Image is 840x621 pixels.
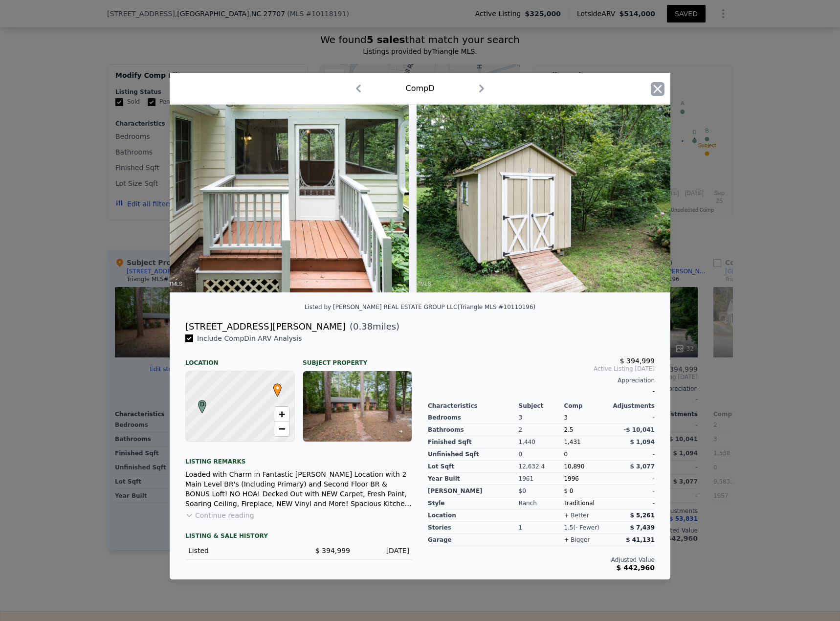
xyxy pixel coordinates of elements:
[623,426,655,433] span: -$ 10,041
[564,473,609,485] div: 1996
[620,357,655,365] span: $ 394,999
[428,485,519,497] div: [PERSON_NAME]
[609,485,655,497] div: -
[303,351,412,367] div: Subject Property
[358,546,409,555] div: [DATE]
[519,436,564,448] div: 1,440
[519,424,564,436] div: 2
[405,83,434,94] div: Comp D
[188,546,291,555] div: Listed
[519,402,564,410] div: Subject
[609,473,655,485] div: -
[305,304,536,310] div: Listed by [PERSON_NAME] REAL ESTATE GROUP LLC (Triangle MLS #10110196)
[519,473,564,485] div: 1961
[417,105,698,292] img: Property Img
[609,448,655,461] div: -
[185,320,346,333] div: [STREET_ADDRESS][PERSON_NAME]
[630,463,655,470] span: $ 3,077
[564,451,568,458] span: 0
[185,469,412,509] div: Loaded with Charm in Fantastic [PERSON_NAME] Location with 2 Main Level BR's (Including Primary) ...
[428,473,519,485] div: Year Built
[564,524,599,532] div: 1.5 ( - fewer )
[428,534,519,546] div: garage
[519,448,564,461] div: 0
[564,424,609,436] div: 2.5
[428,436,519,448] div: Finished Sqft
[564,414,568,421] span: 3
[271,383,277,389] div: •
[609,402,655,410] div: Adjustments
[630,439,655,445] span: $ 1,094
[193,334,306,342] span: Include Comp D in ARV Analysis
[428,556,655,564] div: Adjusted Value
[564,488,573,494] span: $ 0
[428,412,519,424] div: Bedrooms
[564,439,580,445] span: 1,431
[428,402,519,410] div: Characteristics
[196,400,201,406] div: D
[279,422,285,435] span: −
[428,522,519,534] div: stories
[185,510,254,520] button: Continue reading
[185,351,295,367] div: Location
[168,105,408,292] img: Property Img
[609,497,655,510] div: -
[185,450,412,466] div: Listing remarks
[428,448,519,461] div: Unfinished Sqft
[428,384,655,398] div: -
[617,564,655,572] span: $ 442,960
[630,512,655,519] span: $ 5,261
[564,463,584,470] span: 10,890
[315,547,350,554] span: $ 394,999
[564,497,609,510] div: Traditional
[630,524,655,531] span: $ 7,439
[609,412,655,424] div: -
[519,522,564,534] div: 1
[196,400,209,409] span: D
[346,320,399,333] span: ( miles)
[626,536,655,543] span: $ 41,131
[271,380,284,395] span: •
[428,424,519,436] div: Bathrooms
[519,412,564,424] div: 3
[353,321,373,332] span: 0.38
[185,532,412,542] div: LISTING & SALE HISTORY
[274,421,289,436] a: Zoom out
[428,377,655,384] div: Appreciation
[274,407,289,421] a: Zoom in
[428,497,519,510] div: Style
[279,408,285,420] span: +
[519,461,564,473] div: 12,632.4
[564,511,589,519] div: + better
[428,461,519,473] div: Lot Sqft
[564,402,609,410] div: Comp
[428,365,655,373] span: Active Listing [DATE]
[519,485,564,497] div: $0
[428,510,519,522] div: location
[564,536,590,544] div: + bigger
[519,497,564,510] div: Ranch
